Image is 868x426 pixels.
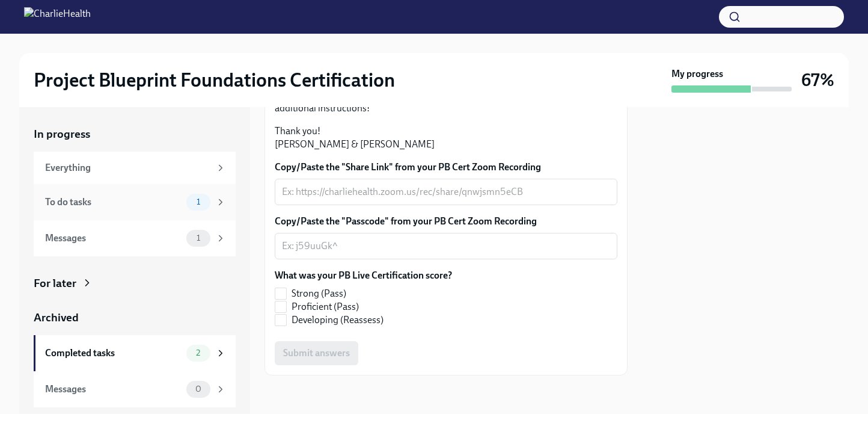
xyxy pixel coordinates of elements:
[189,348,207,357] span: 2
[292,300,359,313] span: Proficient (Pass)
[34,276,236,291] a: For later
[189,197,207,206] span: 1
[189,233,207,242] span: 1
[34,184,236,220] a: To do tasks1
[275,215,617,228] label: Copy/Paste the "Passcode" from your PB Cert Zoom Recording
[292,313,384,327] span: Developing (Reassess)
[275,125,617,151] p: Thank you! [PERSON_NAME] & [PERSON_NAME]
[275,269,452,282] label: What was your PB Live Certification score?
[45,232,182,245] div: Messages
[34,152,236,184] a: Everything
[34,276,76,291] div: For later
[34,371,236,407] a: Messages0
[34,310,236,326] a: Archived
[34,335,236,371] a: Completed tasks2
[275,161,617,174] label: Copy/Paste the "Share Link" from your PB Cert Zoom Recording
[34,68,395,92] h2: Project Blueprint Foundations Certification
[34,126,236,142] a: In progress
[45,196,182,209] div: To do tasks
[292,287,346,300] span: Strong (Pass)
[45,161,210,174] div: Everything
[34,220,236,256] a: Messages1
[45,383,182,396] div: Messages
[801,69,834,91] h3: 67%
[671,67,723,81] strong: My progress
[45,347,182,360] div: Completed tasks
[24,7,91,26] img: CharlieHealth
[188,384,209,394] span: 0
